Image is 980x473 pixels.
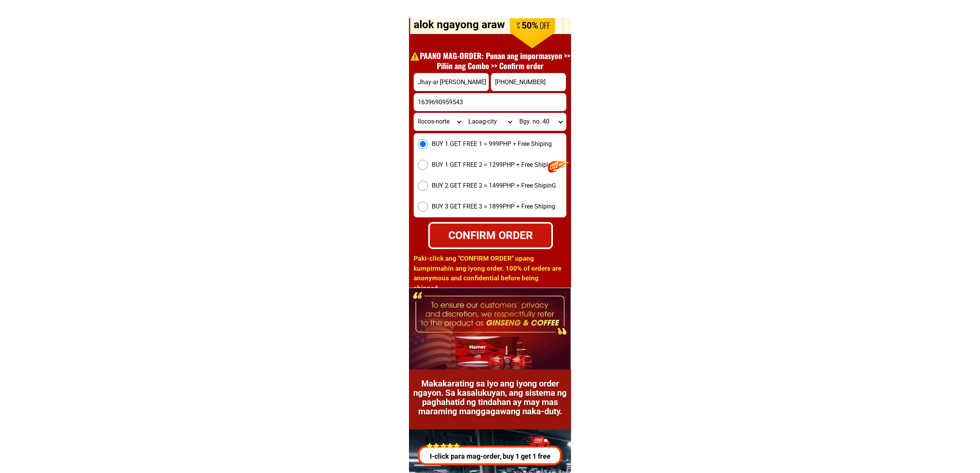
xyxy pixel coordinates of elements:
[515,113,566,131] select: Select commune
[418,181,428,191] input: BUY 2 GET FREE 2 = 1499PHP + Free ShipinG
[491,73,566,91] input: Input phone_number
[414,73,488,91] input: Input full_name
[510,20,549,31] h1: 50%
[429,227,553,244] div: CONFIRM ORDER
[414,113,465,131] select: Select province
[414,93,566,111] input: Input address
[418,202,428,212] input: BUY 3 GET FREE 3 = 1899PHP + Free Shiping
[406,51,574,71] h1: ⚠️️PAANO MAG-ORDER: Punan ang impormasyon >> Piliin ang Combo >> Confirm order
[418,139,428,149] input: BUY 1 GET FREE 1 = 999PHP + Free Shiping
[465,113,515,131] select: Select district
[432,160,555,170] span: BUY 1 GET FREE 2 = 1299PHP + Free Shiping
[414,254,566,293] h1: Paki-click ang "CONFIRM ORDER" upang kumpirmahin ang iyong order. 100% of orders are anonymous an...
[414,451,561,461] p: I-click para mag-order, buy 1 get 1 free
[432,139,552,149] span: BUY 1 GET FREE 1 = 999PHP + Free Shiping
[432,181,556,190] span: BUY 2 GET FREE 2 = 1499PHP + Free ShipinG
[432,202,555,211] span: BUY 3 GET FREE 3 = 1899PHP + Free Shiping
[418,160,428,170] input: BUY 1 GET FREE 2 = 1299PHP + Free Shiping
[413,379,567,417] h1: Makakarating sa iyo ang iyong order ngayon. Sa kasalukuyan, ang sistema ng paghahatid ng tindahan...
